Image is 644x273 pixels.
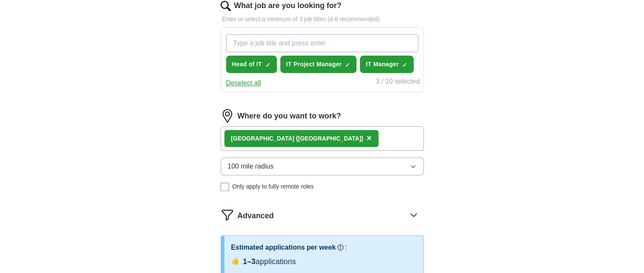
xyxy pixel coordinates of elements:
span: × [367,133,372,143]
span: 1–3 [243,257,256,266]
span: ✓ [402,62,407,68]
span: ([GEOGRAPHIC_DATA]) [296,135,363,142]
button: × [367,132,372,145]
input: Type a job title and press enter [226,34,418,52]
img: location.png [221,109,234,123]
span: Advanced [238,210,274,222]
span: 100 mile radius [228,161,274,172]
button: Head of IT✓ [226,56,277,73]
img: filter [221,208,234,222]
button: IT Project Manager✓ [280,56,357,73]
div: applications [243,256,296,267]
strong: [GEOGRAPHIC_DATA] [231,135,295,142]
button: Deselect all [226,78,261,88]
p: Enter or select a minimum of 3 job titles (4-8 recommended) [221,15,424,24]
img: search.png [221,1,231,11]
button: IT Manager✓ [360,56,413,73]
h3: Estimated applications per week [231,242,336,253]
span: 👍 [231,256,240,266]
span: ✓ [265,62,271,68]
span: Head of IT [232,60,262,69]
span: IT Project Manager [286,60,342,69]
span: IT Manager [366,60,398,69]
span: ✓ [345,62,350,68]
h3: : [345,242,347,253]
div: 3 / 10 selected [376,76,420,88]
label: Where do you want to work? [238,110,341,122]
button: 100 mile radius [221,158,424,175]
span: Only apply to fully remote roles [232,182,314,191]
input: Only apply to fully remote roles [221,183,229,191]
